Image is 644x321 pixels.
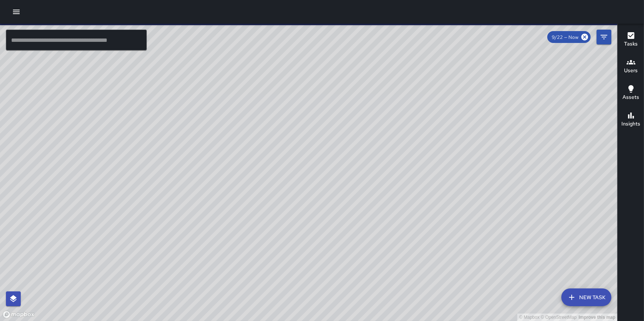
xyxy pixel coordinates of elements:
button: Tasks [618,27,644,53]
h6: Tasks [624,40,638,48]
button: Assets [618,80,644,107]
h6: Assets [623,93,639,101]
h6: Users [624,67,638,75]
h6: Insights [621,120,640,128]
button: Insights [618,107,644,133]
button: Filters [597,30,611,44]
button: Users [618,53,644,80]
button: New Task [561,288,611,306]
span: 9/22 — Now [547,34,583,40]
div: 9/22 — Now [547,31,591,43]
